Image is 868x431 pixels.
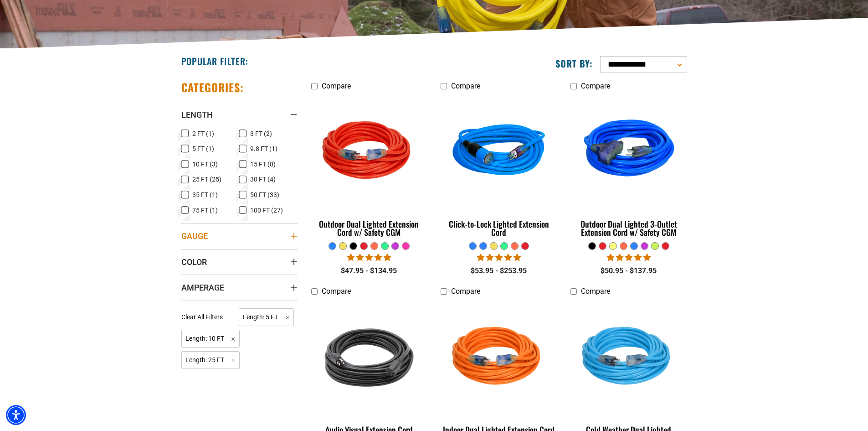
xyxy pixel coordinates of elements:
[312,305,426,410] img: black
[311,265,427,276] div: $47.95 - $134.95
[181,102,298,127] summary: Length
[347,253,391,262] span: 4.81 stars
[192,192,218,198] span: 35 FT (1)
[181,275,298,300] summary: Amperage
[181,334,240,343] a: Length: 10 FT
[181,282,224,293] span: Amperage
[322,82,351,90] span: Compare
[570,265,687,276] div: $50.95 - $137.95
[250,176,276,182] span: 30 FT (4)
[181,231,208,241] span: Gauge
[312,99,426,204] img: Red
[442,305,556,410] img: orange
[311,220,427,236] div: Outdoor Dual Lighted Extension Cord w/ Safety CGM
[555,57,593,69] label: Sort by:
[192,130,214,137] span: 2 FT (1)
[181,312,226,322] a: Clear All Filters
[239,308,294,326] span: Length: 5 FT
[311,95,427,242] a: Red Outdoor Dual Lighted Extension Cord w/ Safety CGM
[571,305,686,410] img: Light Blue
[441,95,557,242] a: blue Click-to-Lock Lighted Extension Cord
[181,313,223,321] span: Clear All Filters
[181,55,248,67] h2: Popular Filter:
[181,80,244,94] h2: Categories:
[441,265,557,276] div: $53.95 - $253.95
[250,161,276,167] span: 15 FT (8)
[250,207,283,213] span: 100 FT (27)
[477,253,521,262] span: 4.87 stars
[581,287,610,296] span: Compare
[442,99,556,204] img: blue
[192,145,214,152] span: 5 FT (1)
[181,249,298,275] summary: Color
[581,82,610,90] span: Compare
[322,287,351,296] span: Compare
[181,330,240,348] span: Length: 10 FT
[250,192,279,198] span: 50 FT (33)
[6,405,26,425] div: Accessibility Menu
[451,287,480,296] span: Compare
[607,253,651,262] span: 4.80 stars
[571,99,686,204] img: blue
[181,355,240,364] a: Length: 25 FT
[181,109,213,120] span: Length
[181,223,298,249] summary: Gauge
[250,145,277,152] span: 9.8 FT (1)
[570,220,687,236] div: Outdoor Dual Lighted 3-Outlet Extension Cord w/ Safety CGM
[451,82,480,90] span: Compare
[441,220,557,236] div: Click-to-Lock Lighted Extension Cord
[192,161,218,167] span: 10 FT (3)
[181,257,207,267] span: Color
[250,130,272,137] span: 3 FT (2)
[192,207,218,213] span: 75 FT (1)
[181,351,240,369] span: Length: 25 FT
[570,95,687,242] a: blue Outdoor Dual Lighted 3-Outlet Extension Cord w/ Safety CGM
[239,312,294,321] a: Length: 5 FT
[192,176,221,182] span: 25 FT (25)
